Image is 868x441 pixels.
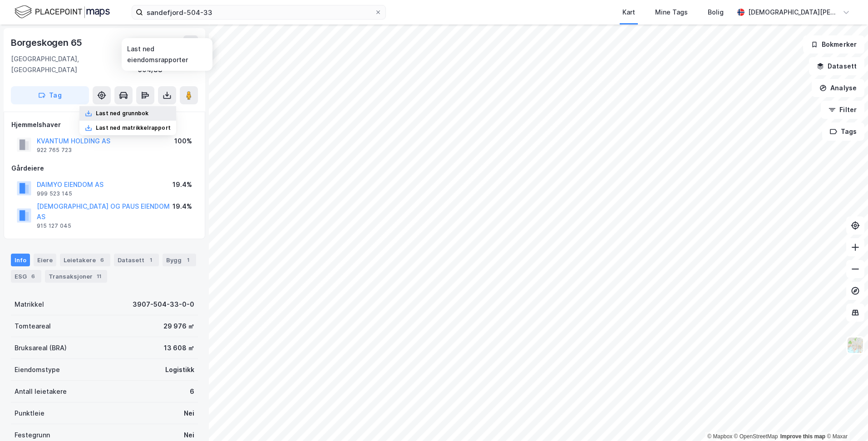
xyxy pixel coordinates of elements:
button: Tag [11,86,89,104]
div: Bygg [163,254,196,266]
div: 922 765 723 [37,147,72,154]
div: Kart [622,7,635,18]
div: 6 [98,255,107,265]
div: Gårdeiere [11,163,197,174]
div: 11 [94,272,104,281]
div: Antall leietakere [15,386,67,397]
div: 19.4% [173,179,192,190]
button: Tags [822,122,864,141]
a: Mapbox [707,433,732,440]
div: Tomteareal [15,321,51,332]
div: 6 [190,386,194,397]
div: 13 608 ㎡ [164,343,194,353]
div: Eiere [34,254,56,266]
div: Bolig [708,7,724,18]
div: ESG [11,270,41,283]
div: 3907-504-33-0-0 [133,299,194,310]
div: Sandefjord, 504/33 [138,54,198,75]
div: Bruksareal (BRA) [15,343,67,353]
iframe: Chat Widget [823,397,868,441]
div: 1 [146,255,155,265]
div: Datasett [114,254,159,266]
div: Punktleie [15,408,44,419]
div: Last ned grunnbok [96,110,148,117]
div: Borgeskogen 65 [11,35,84,50]
div: Logistikk [165,364,194,375]
a: OpenStreetMap [734,433,778,440]
button: Filter [821,101,864,119]
button: Bokmerker [803,35,864,54]
div: 100% [174,136,192,147]
div: [DEMOGRAPHIC_DATA][PERSON_NAME] [748,7,839,18]
div: Mine Tags [655,7,688,18]
div: [GEOGRAPHIC_DATA], [GEOGRAPHIC_DATA] [11,54,138,75]
input: Søk på adresse, matrikkel, gårdeiere, leietakere eller personer [143,5,375,19]
div: Transaksjoner [45,270,107,283]
div: Nei [184,408,194,419]
div: 999 523 145 [37,190,72,197]
div: Eiendomstype [15,364,60,375]
div: Festegrunn [15,430,50,441]
div: Last ned matrikkelrapport [96,124,171,132]
div: 29 976 ㎡ [163,321,194,332]
div: 6 [29,272,38,281]
div: Leietakere [60,254,110,266]
div: Kontrollprogram for chat [823,397,868,441]
div: Nei [184,430,194,441]
div: 19.4% [173,201,192,212]
button: Analyse [812,79,864,97]
img: Z [847,337,864,354]
img: logo.f888ab2527a4732fd821a326f86c7f29.svg [15,4,110,20]
button: Datasett [809,57,864,75]
div: Matrikkel [15,299,44,310]
a: Improve this map [780,433,825,440]
div: 915 127 045 [37,222,71,230]
div: Info [11,254,30,266]
div: 1 [183,255,192,265]
div: Hjemmelshaver [11,119,197,130]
